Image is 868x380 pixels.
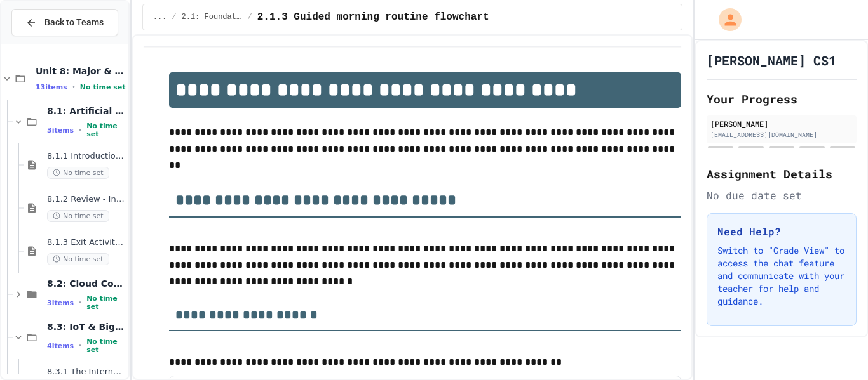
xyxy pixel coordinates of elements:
[79,125,81,135] span: •
[80,83,126,91] span: No time set
[172,12,176,22] span: /
[47,253,109,265] span: No time set
[710,118,853,129] div: [PERSON_NAME]
[36,65,126,77] span: Unit 8: Major & Emerging Technologies
[47,194,126,205] span: 8.1.2 Review - Introduction to Artificial Intelligence
[710,130,853,140] div: [EMAIL_ADDRESS][DOMAIN_NAME]
[707,90,857,108] h2: Your Progress
[763,274,855,328] iframe: chat widget
[707,51,836,69] h1: [PERSON_NAME] CS1
[47,299,74,307] span: 3 items
[47,342,74,350] span: 4 items
[815,329,855,367] iframe: chat widget
[86,294,126,311] span: No time set
[182,12,243,22] span: 2.1: Foundations of Computational Thinking
[47,321,126,332] span: 8.3: IoT & Big Data
[47,105,126,117] span: 8.1: Artificial Intelligence Basics
[47,167,109,179] span: No time set
[79,341,81,351] span: •
[248,12,252,22] span: /
[86,122,126,138] span: No time set
[153,12,167,22] span: ...
[717,224,846,239] h3: Need Help?
[36,83,67,91] span: 13 items
[47,278,126,289] span: 8.2: Cloud Computing
[86,337,126,354] span: No time set
[705,5,745,34] div: My Account
[79,298,81,308] span: •
[47,367,126,377] span: 8.3.1 The Internet of Things and Big Data: Our Connected Digital World
[47,151,126,162] span: 8.1.1 Introduction to Artificial Intelligence
[707,165,857,183] h2: Assignment Details
[257,10,489,25] span: 2.1.3 Guided morning routine flowchart
[47,237,126,248] span: 8.1.3 Exit Activity - AI Detective
[47,126,74,134] span: 3 items
[717,244,846,308] p: Switch to "Grade View" to access the chat feature and communicate with your teacher for help and ...
[47,210,109,222] span: No time set
[72,82,75,92] span: •
[707,188,857,203] div: No due date set
[11,9,118,36] button: Back to Teams
[44,16,104,29] span: Back to Teams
